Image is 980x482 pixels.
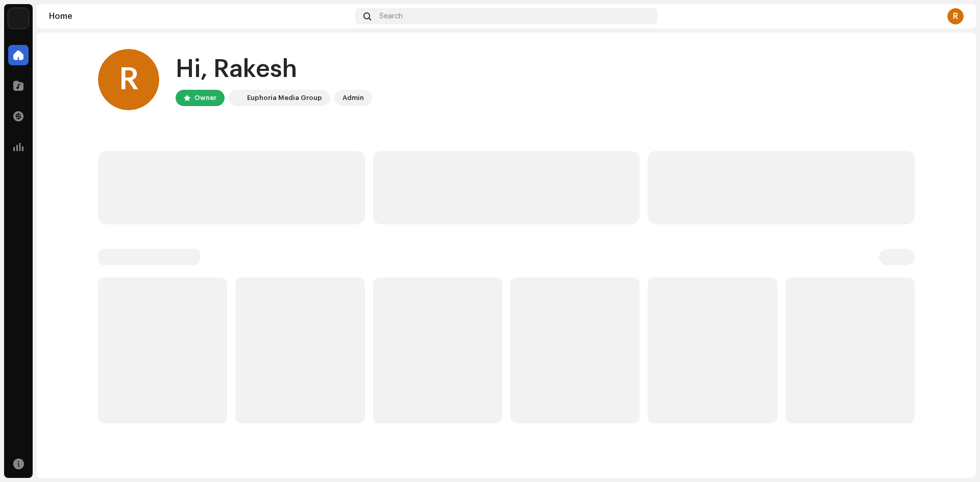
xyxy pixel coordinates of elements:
[379,12,403,20] span: Search
[176,53,372,86] div: Hi, Rakesh
[49,12,351,20] div: Home
[247,92,322,104] div: Euphoria Media Group
[947,8,964,24] div: R
[8,8,29,29] img: de0d2825-999c-4937-b35a-9adca56ee094
[231,92,243,104] img: de0d2825-999c-4937-b35a-9adca56ee094
[194,92,216,104] div: Owner
[98,49,159,110] div: R
[342,92,364,104] div: Admin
